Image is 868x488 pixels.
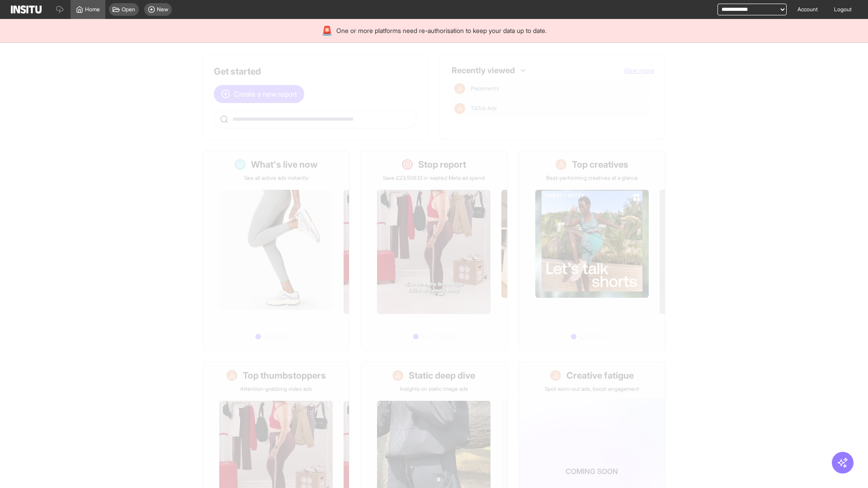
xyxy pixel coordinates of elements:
[11,5,42,14] img: Logo
[336,26,547,35] span: One or more platforms need re-authorisation to keep your data up to date.
[122,6,135,13] span: Open
[85,6,100,13] span: Home
[321,24,333,37] div: 🚨
[157,6,168,13] span: New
